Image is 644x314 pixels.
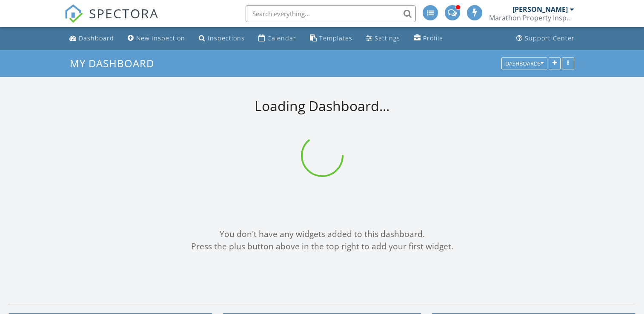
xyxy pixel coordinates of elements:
[501,57,547,69] button: Dashboards
[70,56,161,70] a: My Dashboard
[89,4,159,22] span: SPECTORA
[136,34,185,42] div: New Inspection
[512,5,568,14] div: [PERSON_NAME]
[246,5,416,22] input: Search everything...
[9,228,635,240] div: You don't have any widgets added to this dashboard.
[423,34,443,42] div: Profile
[66,31,117,46] a: Dashboard
[306,31,356,46] a: Templates
[255,31,300,46] a: Calendar
[375,34,400,42] div: Settings
[195,31,248,46] a: Inspections
[64,11,159,29] a: SPECTORA
[489,14,574,22] div: Marathon Property Inspectors
[208,34,245,42] div: Inspections
[319,34,352,42] div: Templates
[267,34,296,42] div: Calendar
[64,4,83,23] img: The Best Home Inspection Software - Spectora
[410,31,447,46] a: Profile
[9,240,635,253] div: Press the plus button above in the top right to add your first widget.
[124,31,189,46] a: New Inspection
[513,31,578,46] a: Support Center
[525,34,575,42] div: Support Center
[79,34,114,42] div: Dashboard
[505,60,544,66] div: Dashboards
[363,31,404,46] a: Settings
